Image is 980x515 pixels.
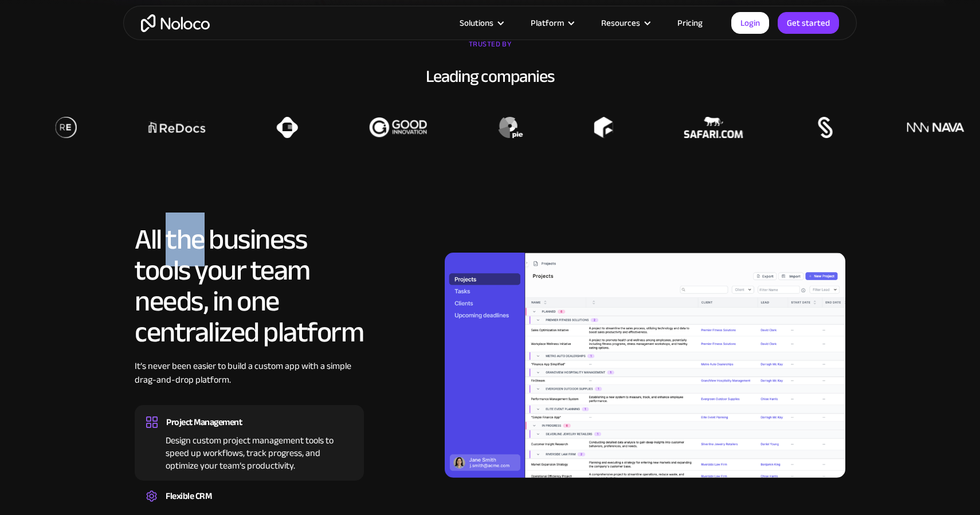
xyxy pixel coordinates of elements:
a: Pricing [663,15,717,30]
div: Platform [531,15,564,30]
div: Resources [587,15,663,30]
div: Resources [601,15,640,30]
div: Solutions [445,15,516,30]
div: Design custom project management tools to speed up workflows, track progress, and optimize your t... [146,431,352,472]
a: home [141,14,210,32]
div: Project Management [166,414,242,431]
a: Login [731,12,769,34]
div: It’s never been easier to build a custom app with a simple drag-and-drop platform. [135,359,364,404]
div: Solutions [460,15,493,30]
div: Platform [516,15,587,30]
h2: All the business tools your team needs, in one centralized platform [135,224,364,348]
div: Create a custom CRM that you can adapt to your business’s needs, centralize your workflows, and m... [146,505,352,508]
a: Get started [778,12,839,34]
div: Flexible CRM [166,488,211,505]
